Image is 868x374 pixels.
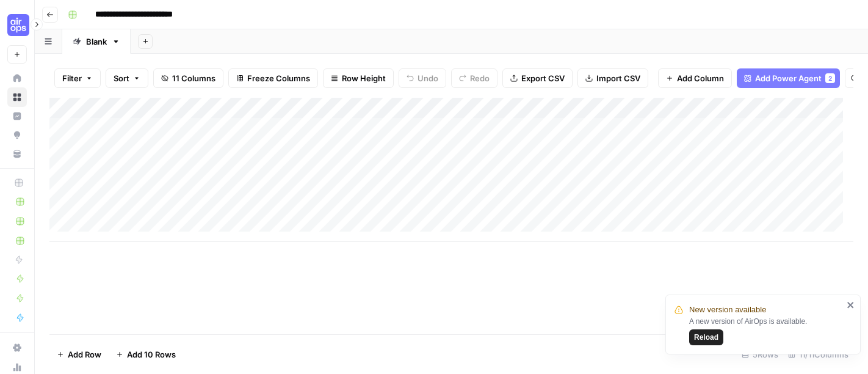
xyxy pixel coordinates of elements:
[737,68,840,88] button: Add Power Agent2
[451,68,497,88] button: Redo
[677,72,724,84] span: Add Column
[7,106,27,126] a: Insights
[49,345,109,364] button: Add Row
[689,316,843,345] div: A new version of AirOps is available.
[7,10,27,40] button: Workspace: September Cohort
[470,72,490,84] span: Redo
[127,348,176,361] span: Add 10 Rows
[54,68,101,88] button: Filter
[694,332,718,343] span: Reload
[114,72,129,84] span: Sort
[828,73,832,83] span: 2
[7,338,27,358] a: Settings
[109,345,183,364] button: Add 10 Rows
[689,304,766,316] span: New version available
[323,68,394,88] button: Row Height
[247,72,310,84] span: Freeze Columns
[62,72,82,84] span: Filter
[228,68,318,88] button: Freeze Columns
[577,68,648,88] button: Import CSV
[399,68,446,88] button: Undo
[737,345,783,364] div: 5 Rows
[689,329,723,345] button: Reload
[86,35,107,48] div: Blank
[825,73,835,83] div: 2
[7,68,27,88] a: Home
[755,72,822,84] span: Add Power Agent
[62,29,131,54] a: Blank
[7,125,27,145] a: Opportunities
[502,68,573,88] button: Export CSV
[658,68,732,88] button: Add Column
[783,345,853,364] div: 11/11 Columns
[7,14,29,36] img: September Cohort Logo
[847,300,855,310] button: close
[342,72,386,84] span: Row Height
[418,72,438,84] span: Undo
[7,144,27,164] a: Your Data
[68,348,101,361] span: Add Row
[172,72,215,84] span: 11 Columns
[7,87,27,107] a: Browse
[521,72,565,84] span: Export CSV
[596,72,640,84] span: Import CSV
[153,68,223,88] button: 11 Columns
[106,68,148,88] button: Sort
